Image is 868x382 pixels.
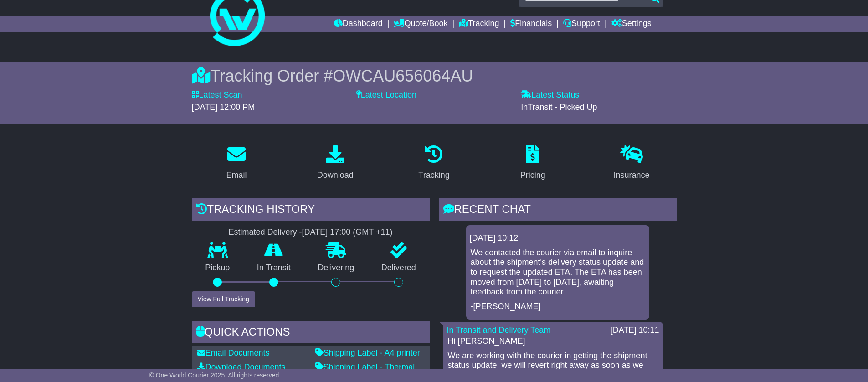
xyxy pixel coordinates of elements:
p: -[PERSON_NAME] [471,302,645,312]
a: Download [311,142,360,185]
p: Hi [PERSON_NAME] [448,336,658,346]
a: Download Documents [197,362,286,372]
a: Support [563,16,600,32]
div: RECENT CHAT [439,198,677,223]
a: Financials [510,16,552,32]
p: Delivering [304,263,368,273]
div: Email [226,169,247,181]
div: Tracking Order # [192,66,677,86]
a: Email Documents [197,348,270,357]
p: In Transit [243,263,304,273]
p: Pickup [192,263,244,273]
span: OWCAU656064AU [333,67,473,85]
button: View Full Tracking [192,291,255,307]
a: Tracking [412,142,455,185]
div: Estimated Delivery - [192,227,430,237]
span: [DATE] 12:00 PM [192,103,255,112]
div: Pricing [520,169,545,181]
label: Latest Location [356,90,416,100]
label: Latest Scan [192,90,242,100]
div: Download [317,169,354,181]
a: Tracking [459,16,499,32]
a: Shipping Label - Thermal printer [315,362,415,382]
div: [DATE] 17:00 (GMT +11) [302,227,393,237]
a: In Transit and Delivery Team [447,325,551,335]
label: Latest Status [521,90,579,100]
div: [DATE] 10:11 [611,325,659,336]
span: © One World Courier 2025. All rights reserved. [149,372,281,379]
div: Quick Actions [192,321,430,346]
p: We contacted the courier via email to inquire about the shipment's delivery status update and to ... [471,248,645,297]
p: Delivered [368,263,430,273]
a: Pricing [514,142,551,185]
div: Insurance [614,169,650,181]
a: Dashboard [334,16,383,32]
div: Tracking [418,169,449,181]
div: Tracking history [192,198,430,223]
a: Insurance [608,142,656,185]
a: Quote/Book [394,16,447,32]
div: [DATE] 10:12 [470,233,646,243]
a: Settings [611,16,652,32]
span: InTransit - Picked Up [521,103,597,112]
a: Shipping Label - A4 printer [315,348,420,357]
a: Email [220,142,252,185]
